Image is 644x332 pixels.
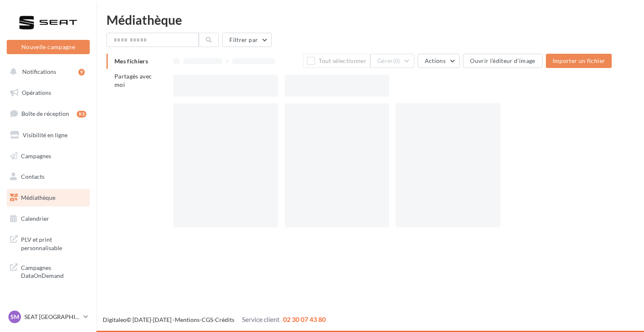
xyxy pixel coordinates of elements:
button: Ouvrir l'éditeur d'image [463,54,542,68]
button: Tout sélectionner [303,54,370,68]
a: Digitaleo [103,316,127,323]
span: Actions [425,57,446,64]
a: Campagnes [5,147,91,165]
button: Notifications 9 [5,63,88,81]
span: Opérations [22,89,51,96]
a: Médiathèque [5,189,91,207]
span: Boîte de réception [21,110,69,117]
a: CGS [202,316,213,323]
button: Actions [418,54,460,68]
div: Médiathèque [106,13,634,26]
a: PLV et print personnalisable [5,230,91,255]
span: (0) [393,58,400,64]
span: Campagnes DataOnDemand [21,262,86,280]
span: Notifications [22,68,56,75]
span: © [DATE]-[DATE] - - - [103,316,326,323]
p: SEAT [GEOGRAPHIC_DATA] [24,313,80,321]
a: Opérations [5,84,91,102]
a: Mentions [175,316,200,323]
div: 9 [78,69,85,76]
a: SM SEAT [GEOGRAPHIC_DATA] [7,309,90,325]
button: Nouvelle campagne [7,40,90,54]
span: Médiathèque [21,194,55,201]
a: Visibilité en ligne [5,126,91,144]
a: Boîte de réception93 [5,105,91,123]
span: PLV et print personnalisable [21,234,86,252]
span: SM [10,313,19,321]
span: Calendrier [21,215,49,222]
span: Mes fichiers [114,58,148,65]
span: Importer un fichier [553,57,605,64]
span: Partagés avec moi [114,73,152,88]
a: Campagnes DataOnDemand [5,259,91,283]
span: Visibilité en ligne [23,131,68,139]
button: Filtrer par [222,33,272,47]
span: Service client [242,315,280,323]
div: 93 [77,111,86,118]
span: Contacts [21,173,44,180]
span: 02 30 07 43 80 [283,315,326,323]
a: Calendrier [5,210,91,227]
span: Campagnes [21,152,51,159]
a: Crédits [215,316,234,323]
button: Gérer(0) [370,54,414,68]
a: Contacts [5,168,91,186]
button: Importer un fichier [546,54,612,68]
